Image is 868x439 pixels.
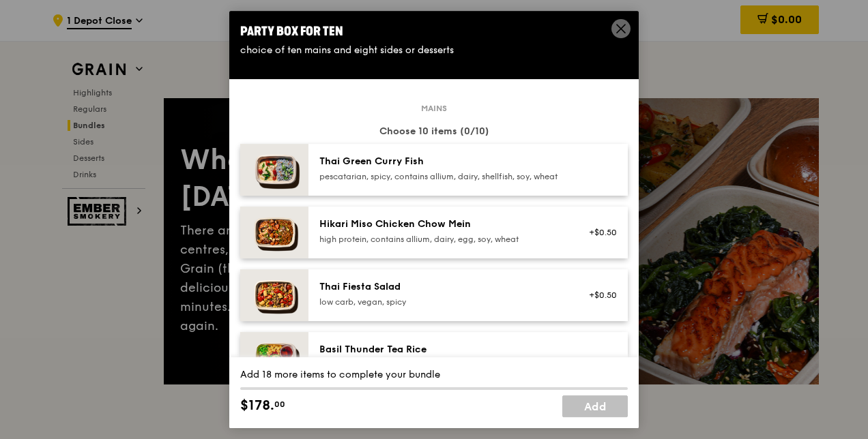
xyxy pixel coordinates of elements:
[319,234,564,245] div: high protein, contains allium, dairy, egg, soy, wheat
[240,207,308,258] img: daily_normal_Hikari_Miso_Chicken_Chow_Mein__Horizontal_.jpg
[581,290,617,301] div: +$0.50
[319,343,564,357] div: Basil Thunder Tea Rice
[240,368,628,382] div: Add 18 more items to complete your bundle
[240,144,308,196] img: daily_normal_HORZ-Thai-Green-Curry-Fish.jpg
[562,395,628,417] a: Add
[319,280,564,294] div: Thai Fiesta Salad
[240,44,628,57] div: choice of ten mains and eight sides or desserts
[319,155,564,168] div: Thai Green Curry Fish
[240,22,628,41] div: Party Box for Ten
[274,399,285,410] span: 00
[319,171,564,182] div: pescatarian, spicy, contains allium, dairy, shellfish, soy, wheat
[240,395,274,416] span: $178.
[240,269,308,321] img: daily_normal_Thai_Fiesta_Salad__Horizontal_.jpg
[319,217,564,231] div: Hikari Miso Chicken Chow Mein
[581,227,617,238] div: +$0.50
[240,125,628,138] div: Choose 10 items (0/10)
[319,297,564,307] div: low carb, vegan, spicy
[416,103,452,114] span: Mains
[240,332,308,384] img: daily_normal_HORZ-Basil-Thunder-Tea-Rice.jpg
